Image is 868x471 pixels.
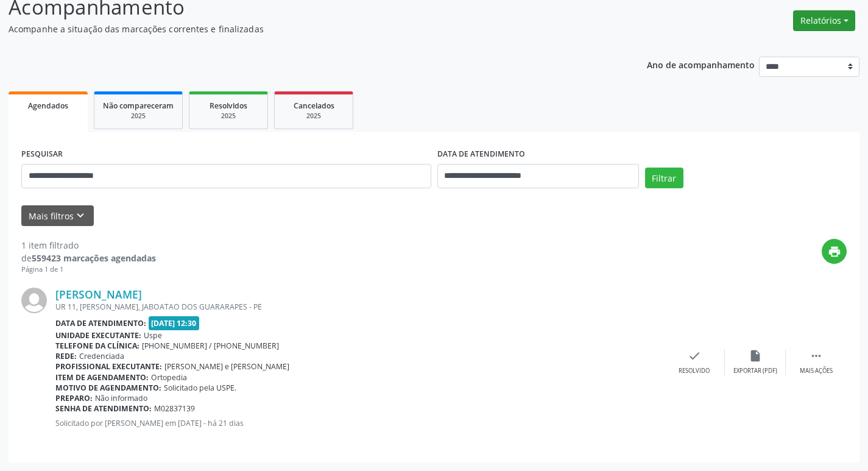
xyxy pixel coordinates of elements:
div: de [21,252,156,264]
i: print [828,245,841,258]
div: UR 11, [PERSON_NAME], JABOATAO DOS GUARARAPES - PE [55,302,664,312]
b: Motivo de agendamento: [55,383,161,393]
b: Preparo: [55,393,93,403]
span: Cancelados [294,101,334,111]
b: Profissional executante: [55,361,162,372]
div: Mais ações [800,367,833,375]
img: img [21,288,47,313]
label: PESQUISAR [21,145,63,164]
span: M02837139 [154,403,195,414]
b: Data de atendimento: [55,318,146,328]
p: Solicitado por [PERSON_NAME] em [DATE] - há 21 dias [55,418,664,428]
span: Resolvidos [210,101,247,111]
strong: 559423 marcações agendadas [32,252,156,264]
div: Resolvido [679,367,710,375]
div: 2025 [283,112,344,121]
span: Credenciada [79,351,124,361]
i: insert_drive_file [749,349,762,363]
b: Rede: [55,351,77,361]
i:  [810,349,823,363]
button: Filtrar [645,168,683,188]
div: 2025 [198,112,259,121]
div: Página 1 de 1 [21,264,156,275]
span: Ortopedia [151,372,187,383]
p: Ano de acompanhamento [647,57,755,72]
span: [PHONE_NUMBER] / [PHONE_NUMBER] [142,341,279,351]
span: Solicitado pela USPE. [164,383,236,393]
button: Mais filtroskeyboard_arrow_down [21,205,94,227]
p: Acompanhe a situação das marcações correntes e finalizadas [9,23,604,35]
b: Senha de atendimento: [55,403,152,414]
b: Item de agendamento: [55,372,149,383]
span: Não informado [95,393,147,403]
button: Relatórios [793,10,855,31]
a: [PERSON_NAME] [55,288,142,301]
div: 2025 [103,112,174,121]
span: Agendados [28,101,68,111]
span: Uspe [144,330,162,341]
div: Exportar (PDF) [733,367,777,375]
span: [DATE] 12:30 [149,316,200,330]
i: keyboard_arrow_down [74,209,87,222]
span: [PERSON_NAME] e [PERSON_NAME] [164,361,289,372]
label: DATA DE ATENDIMENTO [437,145,525,164]
span: Não compareceram [103,101,174,111]
b: Telefone da clínica: [55,341,139,351]
b: Unidade executante: [55,330,141,341]
i: check [688,349,701,363]
button: print [822,239,847,264]
div: 1 item filtrado [21,239,156,252]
